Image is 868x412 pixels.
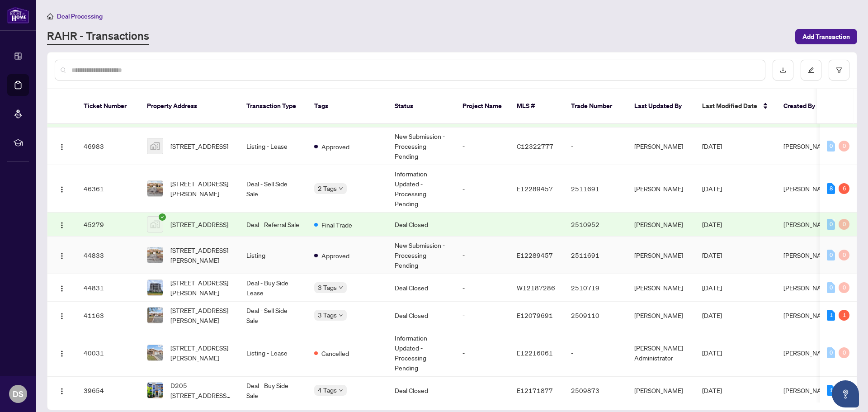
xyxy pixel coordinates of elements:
[159,213,166,221] span: check-circle
[702,386,722,394] span: [DATE]
[783,251,832,259] span: [PERSON_NAME]
[76,377,140,404] td: 39654
[564,128,627,165] td: -
[564,274,627,302] td: 2510719
[832,380,859,407] button: Open asap
[455,237,509,274] td: -
[170,278,232,298] span: [STREET_ADDRESS][PERSON_NAME]
[702,311,722,319] span: [DATE]
[827,310,835,321] div: 1
[55,139,69,153] button: Logo
[239,274,307,302] td: Deal - Buy Side Lease
[339,388,343,393] span: down
[387,89,455,124] th: Status
[839,183,849,194] div: 6
[839,219,849,230] div: 0
[783,349,832,357] span: [PERSON_NAME]
[147,247,163,263] img: thumbnail-img
[318,310,337,320] span: 3 Tags
[321,142,349,152] span: Approved
[147,383,163,398] img: thumbnail-img
[808,67,814,73] span: edit
[147,280,163,295] img: thumbnail-img
[839,141,849,152] div: 0
[455,377,509,404] td: -
[58,143,66,151] img: Logo
[239,302,307,329] td: Deal - Sell Side Sale
[564,237,627,274] td: 2511691
[455,128,509,165] td: -
[455,302,509,329] td: -
[57,12,103,20] span: Deal Processing
[321,251,349,260] span: Approved
[564,213,627,237] td: 2510952
[801,60,821,81] button: edit
[239,213,307,237] td: Deal - Referral Sale
[76,213,140,237] td: 45279
[7,7,29,24] img: logo
[627,237,695,274] td: [PERSON_NAME]
[147,345,163,360] img: thumbnail-img
[702,284,722,292] span: [DATE]
[387,329,455,377] td: Information Updated - Processing Pending
[783,142,832,150] span: [PERSON_NAME]
[839,282,849,293] div: 0
[239,237,307,274] td: Listing
[780,67,786,73] span: download
[802,29,850,44] span: Add Transaction
[58,285,66,292] img: Logo
[147,217,163,232] img: thumbnail-img
[58,186,66,193] img: Logo
[387,302,455,329] td: Deal Closed
[827,385,835,396] div: 1
[783,311,832,319] span: [PERSON_NAME]
[564,165,627,213] td: 2511691
[695,89,776,124] th: Last Modified Date
[239,128,307,165] td: Listing - Lease
[702,220,722,228] span: [DATE]
[627,89,695,124] th: Last Updated By
[76,302,140,329] td: 41163
[170,305,232,325] span: [STREET_ADDRESS][PERSON_NAME]
[839,250,849,260] div: 0
[58,252,66,260] img: Logo
[318,385,337,395] span: 4 Tags
[455,274,509,302] td: -
[47,28,149,45] a: RAHR - Transactions
[517,142,553,150] span: C12322777
[170,343,232,363] span: [STREET_ADDRESS][PERSON_NAME]
[307,89,387,124] th: Tags
[517,284,555,292] span: W12187286
[627,377,695,404] td: [PERSON_NAME]
[702,349,722,357] span: [DATE]
[795,29,857,44] button: Add Transaction
[58,388,66,395] img: Logo
[239,89,307,124] th: Transaction Type
[783,386,832,394] span: [PERSON_NAME]
[836,67,842,73] span: filter
[564,89,627,124] th: Trade Number
[58,222,66,229] img: Logo
[76,237,140,274] td: 44833
[517,251,553,259] span: E12289457
[318,282,337,293] span: 3 Tags
[339,313,343,317] span: down
[776,89,830,124] th: Created By
[55,383,69,398] button: Logo
[147,181,163,196] img: thumbnail-img
[147,308,163,323] img: thumbnail-img
[140,89,239,124] th: Property Address
[55,181,69,196] button: Logo
[627,274,695,302] td: [PERSON_NAME]
[564,302,627,329] td: 2509110
[455,329,509,377] td: -
[773,60,793,81] button: download
[387,377,455,404] td: Deal Closed
[239,329,307,377] td: Listing - Lease
[783,284,832,292] span: [PERSON_NAME]
[702,101,757,111] span: Last Modified Date
[147,138,163,154] img: thumbnail-img
[827,219,835,230] div: 0
[239,165,307,213] td: Deal - Sell Side Sale
[387,165,455,213] td: Information Updated - Processing Pending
